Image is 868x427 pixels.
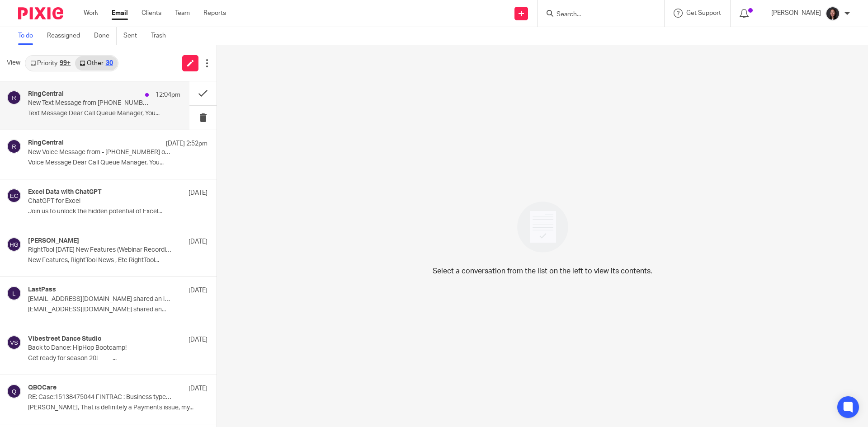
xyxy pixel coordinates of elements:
a: To do [18,27,40,45]
h4: [PERSON_NAME] [28,237,79,245]
h4: Vibestreet Dance Studio [28,335,102,343]
img: Pixie [18,7,63,19]
img: svg%3E [7,139,21,154]
p: [DATE] [189,188,208,197]
h4: LastPass [28,286,56,294]
a: Team [175,9,190,18]
p: New Text Message from [PHONE_NUMBER] on [DATE] 12:04 PM [28,99,150,107]
p: RightTool [DATE] New Features (Webinar Recording, Slides, and Links) [28,246,172,254]
div: 99+ [60,60,71,66]
a: Clients [142,9,161,18]
img: svg%3E [7,286,21,300]
p: RE: Case:15138475044 FINTRAC : Business type update [28,394,172,401]
p: [PERSON_NAME] [771,9,821,18]
p: [DATE] [189,286,208,295]
h4: Excel Data with ChatGPT [28,188,102,196]
img: svg%3E [7,384,21,399]
p: ChatGPT for Excel [28,197,172,205]
a: Reassigned [47,27,87,45]
p: [DATE] 2:52pm [166,139,208,148]
div: 30 [106,60,113,66]
p: Get ready for season 20! ͏ ͏ ͏ ͏ ͏ ͏ ͏ ͏ ͏ ͏ ͏... [28,355,208,362]
a: Priority99+ [26,56,75,70]
a: Done [94,27,117,45]
p: Join us to unlock the hidden potential of Excel... [28,208,208,216]
p: [PERSON_NAME], That is definitely a Payments issue, my... [28,404,208,412]
span: View [7,58,20,68]
img: svg%3E [7,90,21,105]
p: Text Message Dear Call Queue Manager, You... [28,110,180,117]
h4: QBOCare [28,384,57,392]
a: Trash [151,27,173,45]
img: Lili%20square.jpg [826,6,840,21]
p: Voice Message Dear Call Queue Manager, You... [28,159,208,167]
p: Select a conversation from the list on the left to view its contents. [433,266,652,277]
a: Other30 [75,56,117,70]
a: Reports [203,9,226,18]
p: 12:04pm [156,90,180,99]
input: Search [556,11,637,19]
a: Email [112,9,128,18]
p: New Features, RightTool News , Etc RightTool... [28,257,208,264]
img: image [511,196,574,258]
img: svg%3E [7,237,21,252]
p: [EMAIL_ADDRESS][DOMAIN_NAME] shared an... [28,306,208,314]
a: Work [84,9,98,18]
h4: RingCentral [28,139,64,147]
h4: RingCentral [28,90,64,98]
p: Back to Dance: HipHop Bootcamp! [28,344,172,352]
p: New Voice Message from - [PHONE_NUMBER] on [DATE] 2:51 PM [28,149,172,156]
p: [DATE] [189,335,208,344]
p: [EMAIL_ADDRESS][DOMAIN_NAME] shared an item with you [28,296,172,303]
span: Get Support [686,10,721,16]
p: [DATE] [189,384,208,393]
img: svg%3E [7,188,21,203]
p: [DATE] [189,237,208,246]
a: Sent [123,27,144,45]
img: svg%3E [7,335,21,350]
